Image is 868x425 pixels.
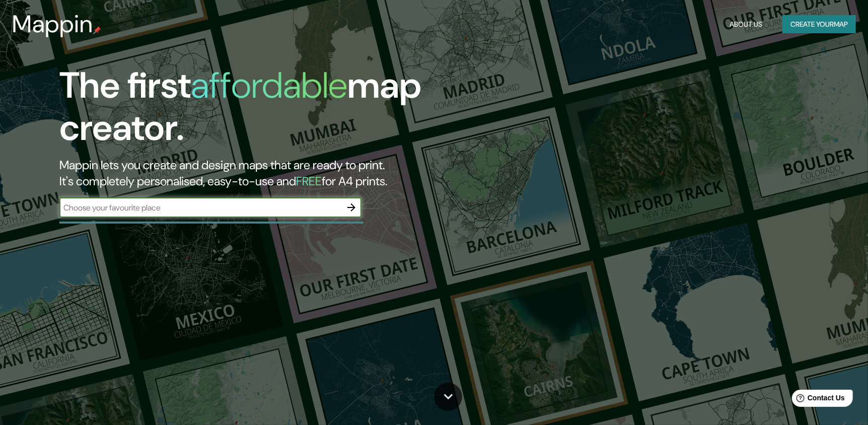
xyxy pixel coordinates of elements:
[93,26,101,34] img: mappin-pin
[726,15,766,34] button: About Us
[59,64,493,157] h1: The first map creator.
[59,157,493,189] h2: Mappin lets you create and design maps that are ready to print. It's completely personalised, eas...
[12,10,93,38] h3: Mappin
[782,15,856,34] button: Create yourmap
[778,386,857,414] iframe: Help widget launcher
[191,62,347,109] h1: affordable
[59,202,341,214] input: Choose your favourite place
[296,173,322,189] h5: FREE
